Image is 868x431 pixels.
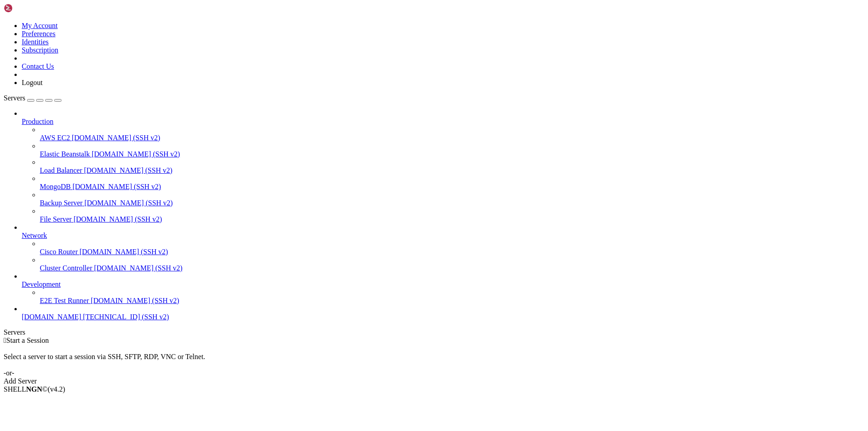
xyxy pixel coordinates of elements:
a: Preferences [22,30,56,38]
li: [DOMAIN_NAME] [TECHNICAL_ID] (SSH v2) [22,305,864,321]
span: [DOMAIN_NAME] [22,313,81,321]
img: Shellngn [4,4,56,13]
span: Load Balancer [40,166,82,174]
span: File Server [40,215,72,223]
a: Contact Us [22,62,54,70]
b: NGN [26,385,42,393]
span: Network [22,232,47,239]
a: File Server [DOMAIN_NAME] (SSH v2) [40,215,864,223]
div: Select a server to start a session via SSH, SFTP, RDP, VNC or Telnet. -or- [4,345,864,377]
span: Elastic Beanstalk [40,150,90,158]
span: Development [22,280,61,288]
span: E2E Test Runner [40,297,89,304]
span:  [4,336,6,344]
a: My Account [22,22,58,29]
li: AWS EC2 [DOMAIN_NAME] (SSH v2) [40,126,864,142]
li: Network [22,223,864,272]
span: Production [22,118,53,125]
span: [DOMAIN_NAME] (SSH v2) [74,215,162,223]
li: MongoDB [DOMAIN_NAME] (SSH v2) [40,175,864,191]
div: Servers [4,328,864,336]
li: File Server [DOMAIN_NAME] (SSH v2) [40,207,864,223]
a: MongoDB [DOMAIN_NAME] (SSH v2) [40,183,864,191]
span: Cluster Controller [40,264,92,272]
li: E2E Test Runner [DOMAIN_NAME] (SSH v2) [40,289,864,305]
a: Servers [4,94,61,102]
span: [DOMAIN_NAME] (SSH v2) [80,248,168,256]
span: SHELL © [4,385,65,393]
a: Network [22,232,864,240]
a: Subscription [22,46,58,54]
li: Cisco Router [DOMAIN_NAME] (SSH v2) [40,240,864,256]
a: [DOMAIN_NAME] [TECHNICAL_ID] (SSH v2) [22,313,864,321]
a: AWS EC2 [DOMAIN_NAME] (SSH v2) [40,134,864,142]
a: Development [22,280,864,289]
span: Cisco Router [40,248,78,256]
span: [TECHNICAL_ID] (SSH v2) [83,313,169,321]
span: 4.2.0 [48,385,66,393]
span: [DOMAIN_NAME] (SSH v2) [92,150,180,158]
li: Backup Server [DOMAIN_NAME] (SSH v2) [40,191,864,207]
span: [DOMAIN_NAME] (SSH v2) [84,166,173,174]
span: [DOMAIN_NAME] (SSH v2) [72,183,161,190]
a: Logout [22,79,42,86]
li: Production [22,109,864,223]
a: Elastic Beanstalk [DOMAIN_NAME] (SSH v2) [40,150,864,158]
span: [DOMAIN_NAME] (SSH v2) [85,199,173,207]
span: [DOMAIN_NAME] (SSH v2) [91,297,179,304]
li: Load Balancer [DOMAIN_NAME] (SSH v2) [40,158,864,175]
a: E2E Test Runner [DOMAIN_NAME] (SSH v2) [40,297,864,305]
span: [DOMAIN_NAME] (SSH v2) [72,134,160,142]
li: Cluster Controller [DOMAIN_NAME] (SSH v2) [40,256,864,272]
a: Cluster Controller [DOMAIN_NAME] (SSH v2) [40,264,864,272]
a: Load Balancer [DOMAIN_NAME] (SSH v2) [40,166,864,175]
a: Identities [22,38,49,46]
a: Backup Server [DOMAIN_NAME] (SSH v2) [40,199,864,207]
a: Production [22,118,864,126]
span: Start a Session [6,336,49,344]
div: Add Server [4,377,864,385]
li: Development [22,272,864,305]
span: MongoDB [40,183,71,190]
li: Elastic Beanstalk [DOMAIN_NAME] (SSH v2) [40,142,864,158]
a: Cisco Router [DOMAIN_NAME] (SSH v2) [40,248,864,256]
span: Servers [4,94,25,102]
span: AWS EC2 [40,134,70,142]
span: Backup Server [40,199,83,207]
span: [DOMAIN_NAME] (SSH v2) [94,264,183,272]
